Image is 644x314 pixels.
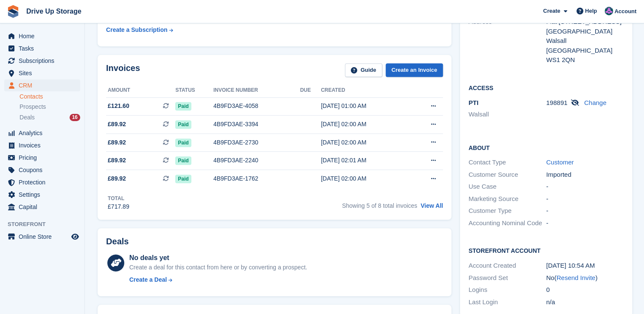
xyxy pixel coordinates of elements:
[4,67,80,79] a: menu
[4,201,80,213] a: menu
[546,194,624,204] div: -
[468,99,478,106] span: PTI
[129,275,307,284] a: Create a Deal
[108,174,126,183] span: £89.92
[19,164,70,176] span: Coupons
[19,152,70,164] span: Pricing
[342,202,417,209] span: Showing 5 of 8 total invoices
[321,174,409,183] div: [DATE] 02:00 AM
[468,83,624,92] h2: Access
[175,175,191,183] span: Paid
[106,237,129,246] h2: Deals
[4,164,80,176] a: menu
[175,139,191,147] span: Paid
[213,102,300,110] div: 4B9FD3AE-4058
[468,110,546,119] li: Walsall
[468,261,546,271] div: Account Created
[213,84,300,97] th: Invoice number
[108,202,129,211] div: £717.89
[468,246,624,255] h2: Storefront Account
[20,113,80,122] a: Deals 16
[108,195,129,202] div: Total
[19,139,70,151] span: Invoices
[468,285,546,295] div: Logins
[213,156,300,165] div: 4B9FD3AE-2240
[420,202,443,209] a: View All
[546,297,624,307] div: n/a
[19,42,70,54] span: Tasks
[546,285,624,295] div: 0
[546,99,567,106] span: 198891
[8,220,84,229] span: Storefront
[4,79,80,91] a: menu
[108,102,129,110] span: £121.60
[546,46,624,56] div: [GEOGRAPHIC_DATA]
[70,114,80,121] div: 16
[546,261,624,271] div: [DATE] 10:54 AM
[4,42,80,54] a: menu
[4,139,80,151] a: menu
[468,143,624,152] h2: About
[129,263,307,272] div: Create a deal for this contact from here or by converting a prospect.
[584,99,607,106] a: Change
[468,194,546,204] div: Marketing Source
[605,7,613,15] img: Andy
[468,17,546,65] div: Address
[108,156,126,165] span: £89.92
[23,4,85,18] a: Drive Up Storage
[19,55,70,67] span: Subscriptions
[108,138,126,147] span: £89.92
[213,120,300,129] div: 4B9FD3AE-3394
[108,120,126,129] span: £89.92
[468,218,546,228] div: Accounting Nominal Code
[321,84,409,97] th: Created
[386,63,443,77] a: Create an Invoice
[546,158,574,166] a: Customer
[546,27,624,37] div: [GEOGRAPHIC_DATA]
[321,138,409,147] div: [DATE] 02:00 AM
[20,113,35,122] span: Deals
[321,120,409,129] div: [DATE] 02:00 AM
[213,174,300,183] div: 4B9FD3AE-1762
[19,176,70,188] span: Protection
[4,231,80,243] a: menu
[106,25,168,34] div: Create a Subscription
[321,156,409,165] div: [DATE] 02:01 AM
[345,63,382,77] a: Guide
[4,55,80,67] a: menu
[546,206,624,216] div: -
[175,120,191,129] span: Paid
[546,182,624,192] div: -
[554,274,597,281] span: ( )
[585,7,597,15] span: Help
[468,158,546,167] div: Contact Type
[19,79,70,91] span: CRM
[19,30,70,42] span: Home
[4,30,80,42] a: menu
[546,170,624,180] div: Imported
[468,206,546,216] div: Customer Type
[546,55,624,65] div: WS1 2QN
[543,7,560,15] span: Create
[321,102,409,110] div: [DATE] 01:00 AM
[19,67,70,79] span: Sites
[19,201,70,213] span: Capital
[4,189,80,201] a: menu
[546,218,624,228] div: -
[468,182,546,192] div: Use Case
[106,63,140,77] h2: Invoices
[20,102,80,111] a: Prospects
[300,84,321,97] th: Due
[175,84,213,97] th: Status
[19,127,70,139] span: Analytics
[4,176,80,188] a: menu
[106,22,173,38] a: Create a Subscription
[20,103,46,111] span: Prospects
[213,138,300,147] div: 4B9FD3AE-2730
[468,170,546,180] div: Customer Source
[468,297,546,307] div: Last Login
[556,274,595,281] a: Resend Invite
[70,232,80,242] a: Preview store
[614,7,636,16] span: Account
[19,189,70,201] span: Settings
